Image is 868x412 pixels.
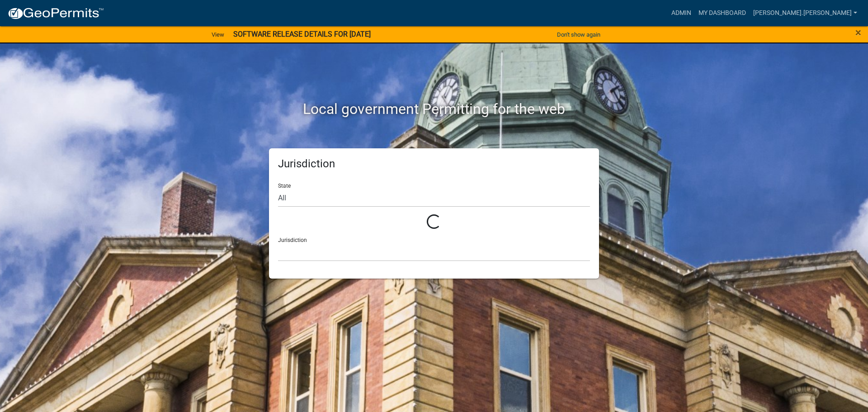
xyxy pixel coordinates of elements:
[855,27,861,38] button: Close
[553,27,604,42] button: Don't show again
[750,5,861,22] a: [PERSON_NAME].[PERSON_NAME]
[695,5,750,22] a: My Dashboard
[668,5,695,22] a: Admin
[855,26,861,39] span: ×
[233,30,371,38] strong: SOFTWARE RELEASE DETAILS FOR [DATE]
[183,100,685,118] h2: Local government Permitting for the web
[278,157,590,170] h5: Jurisdiction
[208,27,228,42] a: View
